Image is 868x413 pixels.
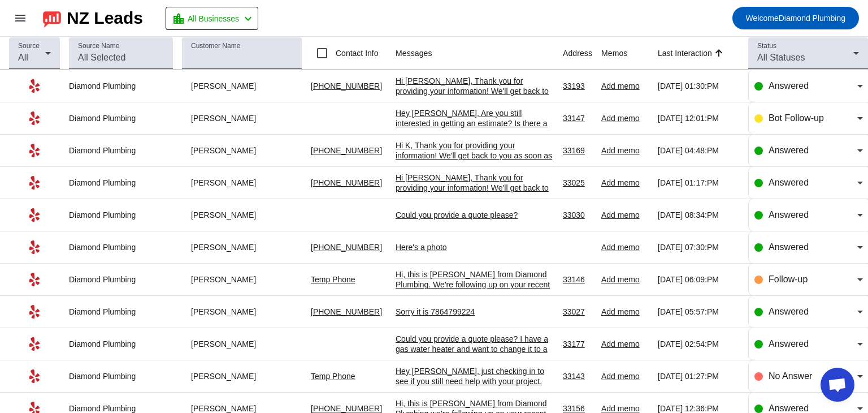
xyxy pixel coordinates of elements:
[769,307,809,316] span: Answered
[182,242,302,252] div: [PERSON_NAME]
[563,339,592,349] div: 33177
[601,113,649,123] div: Add memo
[182,339,302,349] div: [PERSON_NAME]
[188,11,239,27] span: All Businesses
[601,339,649,349] div: Add memo
[601,371,649,381] div: Add memo
[769,145,809,155] span: Answered
[14,11,27,25] mat-icon: menu
[769,274,808,284] span: Follow-up
[769,81,809,91] span: Answered
[563,178,592,188] div: 33025
[182,274,302,285] div: [PERSON_NAME]
[191,42,240,50] mat-label: Customer Name
[28,337,41,351] mat-icon: Yelp
[658,178,739,188] div: [DATE] 01:17:PM
[172,12,185,25] mat-icon: location_city
[69,145,173,156] div: Diamond Plumbing
[658,274,739,285] div: [DATE] 06:09:PM
[311,307,382,316] a: [PHONE_NUMBER]
[769,210,809,220] span: Answered
[563,145,592,156] div: 33169
[396,334,554,364] div: Could you provide a quote please? I have a gas water heater and want to change it to a tankless w...
[69,178,173,188] div: Diamond Plumbing
[563,274,592,285] div: 33146
[166,7,258,30] button: All Businesses
[43,8,61,28] img: logo
[396,242,554,252] div: Here's a photo
[69,371,173,381] div: Diamond Plumbing
[333,48,379,59] label: Contact Info
[311,146,382,155] a: [PHONE_NUMBER]
[182,371,302,381] div: [PERSON_NAME]
[601,81,649,91] div: Add memo
[769,371,812,381] span: No Answer
[18,53,28,62] span: All
[182,307,302,317] div: [PERSON_NAME]
[69,113,173,123] div: Diamond Plumbing
[396,76,554,106] div: Hi [PERSON_NAME], Thank you for providing your information! We'll get back to you as soon as poss...
[757,42,776,50] mat-label: Status
[601,274,649,285] div: Add memo
[28,208,41,222] mat-icon: Yelp
[396,210,554,220] div: Could you provide a quote please?
[396,140,554,171] div: Hi K, Thank you for providing your information! We'll get back to you as soon as possible. Thank ...
[601,210,649,220] div: Add memo
[601,242,649,252] div: Add memo
[182,81,302,91] div: [PERSON_NAME]
[601,307,649,317] div: Add memo
[757,53,805,62] span: All Statuses
[28,369,41,383] mat-icon: Yelp
[769,403,809,413] span: Answered
[601,37,658,70] th: Memos
[563,307,592,317] div: 33027
[69,81,173,91] div: Diamond Plumbing
[311,372,355,381] a: Temp Phone
[658,242,739,252] div: [DATE] 07:30:PM
[67,10,143,26] div: NZ Leads
[182,178,302,188] div: [PERSON_NAME]
[182,145,302,156] div: [PERSON_NAME]
[769,242,809,252] span: Answered
[28,176,41,190] mat-icon: Yelp
[563,37,601,70] th: Address
[28,144,41,157] mat-icon: Yelp
[769,113,824,123] span: Bot Follow-up
[69,307,173,317] div: Diamond Plumbing
[78,51,164,64] input: All Selected
[658,48,712,59] div: Last Interaction
[311,275,355,284] a: Temp Phone
[658,145,739,156] div: [DATE] 04:48:PM
[821,368,854,402] div: Open chat
[658,307,739,317] div: [DATE] 05:57:PM
[658,113,739,123] div: [DATE] 12:01:PM
[396,269,554,351] div: Hi, this is [PERSON_NAME] from Diamond Plumbing. We're following up on your recent plumbing servi...
[241,12,255,25] mat-icon: chevron_left
[28,240,41,254] mat-icon: Yelp
[28,305,41,319] mat-icon: Yelp
[396,173,554,203] div: Hi [PERSON_NAME], Thank you for providing your information! We'll get back to you as soon as poss...
[28,79,41,93] mat-icon: Yelp
[396,108,554,139] div: Hey [PERSON_NAME], Are you still interested in getting an estimate? Is there a good number to rea...
[396,307,554,317] div: Sorry it is 7864799224
[563,81,592,91] div: 33193
[732,7,859,29] button: WelcomeDiamond Plumbing
[746,14,779,23] span: Welcome
[396,37,563,70] th: Messages
[28,111,41,125] mat-icon: Yelp
[182,210,302,220] div: [PERSON_NAME]
[311,178,382,187] a: [PHONE_NUMBER]
[658,339,739,349] div: [DATE] 02:54:PM
[746,10,845,26] span: Diamond Plumbing
[78,42,119,50] mat-label: Source Name
[769,178,809,187] span: Answered
[28,273,41,286] mat-icon: Yelp
[69,242,173,252] div: Diamond Plumbing
[311,404,382,413] a: [PHONE_NUMBER]
[563,371,592,381] div: 33143
[69,210,173,220] div: Diamond Plumbing
[658,81,739,91] div: [DATE] 01:30:PM
[311,81,382,91] a: [PHONE_NUMBER]
[658,210,739,220] div: [DATE] 08:34:PM
[658,371,739,381] div: [DATE] 01:27:PM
